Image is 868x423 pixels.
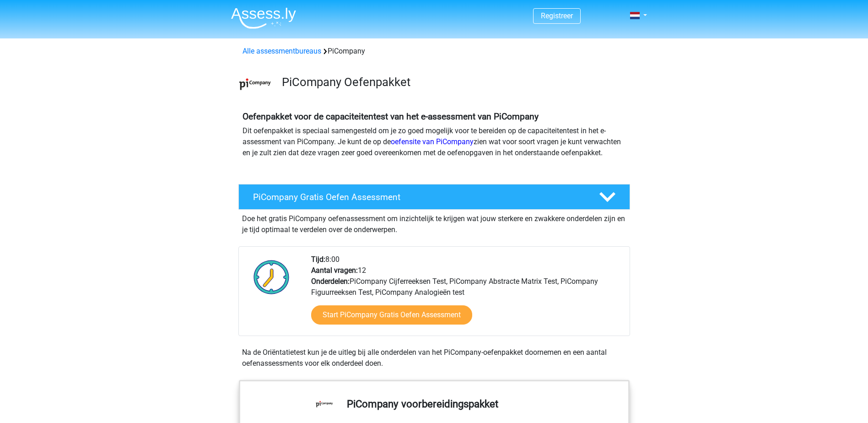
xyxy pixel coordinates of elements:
[541,11,573,20] a: Registreer
[239,46,630,57] div: PiCompany
[243,47,321,55] a: Alle assessmentbureaus
[304,254,629,336] div: 8:00 12 PiCompany Cijferreeksen Test, PiCompany Abstracte Matrix Test, PiCompany Figuurreeksen Te...
[391,137,474,146] a: oefensite van PiCompany
[238,347,630,369] div: Na de Oriëntatietest kun je de uitleg bij alle onderdelen van het PiCompany-oefenpakket doornemen...
[282,75,623,89] h3: PiCompany Oefenpakket
[243,111,539,122] b: Oefenpakket voor de capaciteitentest van het e-assessment van PiCompany
[248,254,295,300] img: Klok
[311,305,472,325] a: Start PiCompany Gratis Oefen Assessment
[243,125,626,158] p: Dit oefenpakket is speciaal samengesteld om je zo goed mogelijk voor te bereiden op de capaciteit...
[235,184,634,210] a: PiCompany Gratis Oefen Assessment
[311,277,350,286] b: Onderdelen:
[239,68,271,100] img: picompany.png
[231,7,296,29] img: Assessly
[311,255,325,264] b: Tijd:
[238,210,630,235] div: Doe het gratis PiCompany oefenassessment om inzichtelijk te krijgen wat jouw sterkere en zwakkere...
[311,266,358,275] b: Aantal vragen:
[253,192,584,202] h4: PiCompany Gratis Oefen Assessment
